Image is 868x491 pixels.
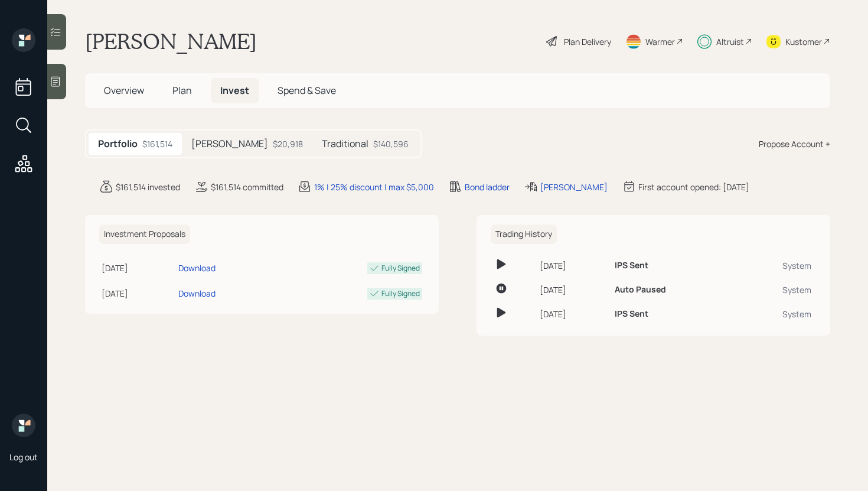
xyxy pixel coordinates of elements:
img: retirable_logo.png [12,414,35,437]
div: System [741,308,811,320]
h6: IPS Sent [615,309,648,319]
div: $140,596 [373,138,409,150]
div: $161,514 invested [116,181,180,193]
div: [DATE] [540,308,605,320]
h1: [PERSON_NAME] [85,28,257,54]
div: $161,514 [142,138,172,150]
div: Kustomer [785,35,822,48]
span: Plan [172,84,192,97]
div: [DATE] [540,284,605,296]
div: Fully Signed [381,263,420,274]
div: Fully Signed [381,288,420,299]
h5: Portfolio [98,138,138,149]
div: Bond ladder [465,181,510,193]
div: $20,918 [273,138,303,150]
div: Log out [9,451,38,463]
h6: Investment Proposals [99,225,190,244]
span: Overview [104,84,144,97]
div: $161,514 committed [211,181,283,193]
h6: Auto Paused [615,285,666,295]
div: Propose Account + [759,138,830,150]
div: System [741,284,811,296]
div: First account opened: [DATE] [638,181,749,193]
span: Invest [220,84,249,97]
h6: Trading History [491,225,557,244]
h5: Traditional [322,138,368,149]
h5: [PERSON_NAME] [191,138,268,149]
div: 1% | 25% discount | max $5,000 [314,181,434,193]
div: Download [178,287,216,300]
div: Altruist [716,35,744,48]
div: [DATE] [102,287,174,300]
div: Plan Delivery [564,35,611,48]
div: System [741,259,811,272]
h6: IPS Sent [615,261,648,271]
div: [DATE] [540,259,605,272]
div: Warmer [645,35,675,48]
div: Download [178,262,216,274]
div: [DATE] [102,262,174,274]
div: [PERSON_NAME] [540,181,608,193]
span: Spend & Save [278,84,336,97]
